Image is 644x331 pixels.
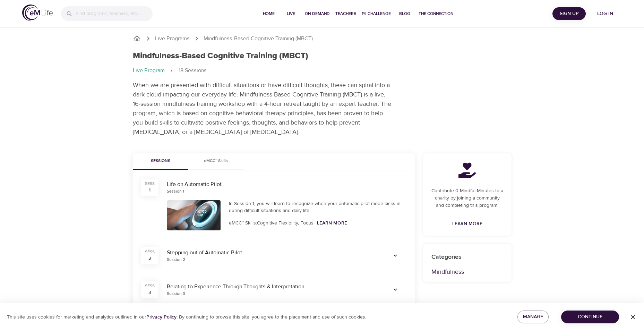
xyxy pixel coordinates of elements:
span: On-Demand [305,10,330,17]
button: Log in [589,7,622,20]
div: Life on Automatic Pilot [167,180,406,188]
span: Sign Up [555,9,583,18]
div: SESS [145,181,155,187]
span: Blog [396,10,413,17]
a: Privacy Policy [146,314,177,320]
div: Session 3 [167,291,185,297]
div: In Session 1, you will learn to recognize when your automatic pilot mode kicks in during difficul... [229,200,406,214]
p: Live Program [133,67,165,75]
div: 2 [148,255,151,262]
div: Session 1 [167,188,184,194]
span: eMCC™ Skills [192,158,240,165]
div: 3 [148,289,151,296]
button: Continue [561,311,619,323]
p: Mindfulness-Based Cognitive Training (MBCT) [204,35,313,43]
button: Manage [517,311,549,323]
span: 1% Challenge [362,10,391,17]
a: Live Programs [155,35,190,43]
p: Categories [431,252,503,262]
h1: Mindfulness-Based Cognitive Training (MBCT) [133,51,308,61]
span: Teachers [335,10,356,17]
a: Learn More [449,218,485,230]
div: 1 [149,187,151,194]
div: SESS [145,249,155,255]
input: Find programs, teachers, etc... [76,6,153,21]
div: Relating to Experience Through Thoughts & Interpretation [167,283,376,291]
div: Session 2 [167,257,185,263]
span: Live [283,10,299,17]
span: Home [260,10,277,17]
p: Contribute 0 Mindful Minutes to a charity by joining a community and completing this program. [431,187,503,209]
span: Sessions [137,158,184,165]
span: Log in [591,9,619,18]
p: When we are presented with difficult situations or have difficult thoughts, these can spiral into... [133,80,393,137]
nav: breadcrumb [133,67,512,75]
div: Stepping out of Automatic Pilot [167,249,376,257]
span: The Connection [419,10,453,17]
span: eMCC™ Skills: Cognitive Flexibility, Focus [229,220,314,226]
p: 18 Sessions [179,67,207,75]
img: logo [22,5,53,21]
span: Manage [523,313,543,321]
a: Learn More [317,220,347,226]
nav: breadcrumb [133,34,512,43]
button: Sign Up [552,7,586,20]
p: Mindfulness [431,267,503,277]
span: Learn More [452,220,482,228]
div: SESS [145,283,155,289]
span: Continue [567,313,613,321]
